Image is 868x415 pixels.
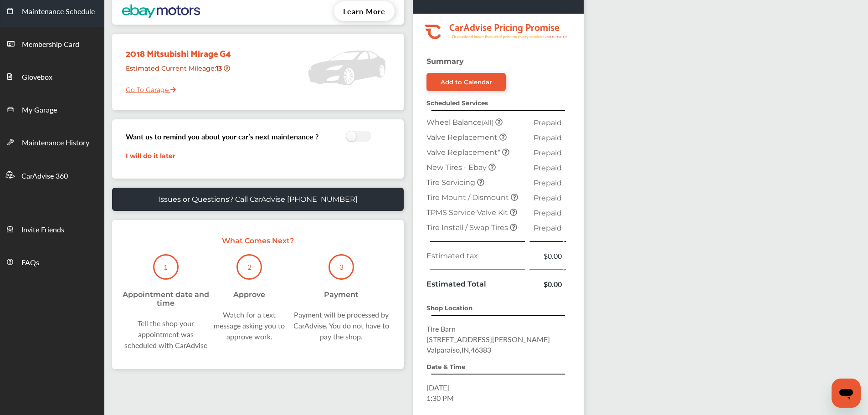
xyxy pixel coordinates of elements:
[426,323,456,334] span: Tire Barn
[534,179,562,187] span: Prepaid
[343,6,385,16] span: Learn More
[534,133,562,142] span: Prepaid
[339,261,344,272] p: 3
[426,178,477,187] span: Tire Servicing
[308,38,385,97] img: placeholder_car.5a1ece94.svg
[534,209,562,217] span: Prepaid
[426,148,502,157] span: Valve Replacement*
[534,164,562,172] span: Prepaid
[543,34,567,39] tspan: Learn more
[426,163,488,172] span: New Tires - Ebay
[529,277,564,292] td: $0.00
[121,290,211,307] div: Appointment date and time
[424,248,529,263] td: Estimated tax
[288,309,395,342] div: Payment will be processed by CarAdvise. You do not have to pay the shop.
[426,334,550,344] span: [STREET_ADDRESS][PERSON_NAME]
[426,99,488,107] strong: Scheduled Services
[426,208,510,217] span: TPMS Service Valve Kit
[216,64,224,72] strong: 13
[21,224,64,236] span: Invite Friends
[247,261,252,272] p: 2
[449,18,560,35] tspan: CarAdvise Pricing Promise
[452,34,543,40] tspan: Guaranteed lower than retail price on every service.
[158,195,358,204] p: Issues or Questions? Call CarAdvise [PHONE_NUMBER]
[424,277,529,292] td: Estimated Total
[426,193,511,202] span: Tire Mount / Dismount
[233,290,265,299] div: Approve
[126,152,175,160] a: I will do it later
[164,261,168,272] p: 1
[441,78,492,86] div: Add to Calendar
[324,290,359,299] div: Payment
[22,6,95,18] span: Maintenance Schedule
[534,118,562,127] span: Prepaid
[426,382,449,393] span: [DATE]
[0,60,104,92] a: Glovebox
[426,344,491,355] span: Valparaiso , IN , 46383
[22,39,79,51] span: Membership Card
[121,318,211,351] div: Tell the shop your appointment was scheduled with CarAdvise
[119,79,176,96] a: Go To Garage
[119,38,252,61] div: 2018 Mitsubishi Mirage G4
[22,137,89,149] span: Maintenance History
[426,304,473,312] strong: Shop Location
[0,125,104,158] a: Maintenance History
[534,194,562,202] span: Prepaid
[0,27,104,60] a: Membership Card
[112,188,404,211] a: Issues or Questions? Call CarAdvise [PHONE_NUMBER]
[121,236,395,245] p: What Comes Next?
[426,223,510,232] span: Tire Install / Swap Tires
[426,57,464,66] strong: Summary
[534,224,562,232] span: Prepaid
[22,72,52,83] span: Glovebox
[529,248,564,263] td: $0.00
[211,309,288,342] div: Watch for a text message asking you to approve work.
[119,61,252,84] div: Estimated Current Mileage :
[426,73,506,91] a: Add to Calendar
[426,363,465,370] strong: Date & Time
[0,92,104,125] a: My Garage
[482,119,493,126] small: (All)
[21,257,39,269] span: FAQs
[22,104,57,116] span: My Garage
[426,118,495,127] span: Wheel Balance
[21,170,68,182] span: CarAdvise 360
[426,133,499,142] span: Valve Replacement
[534,149,562,157] span: Prepaid
[426,393,454,403] span: 1:30 PM
[126,131,318,142] h3: Want us to remind you about your car’s next maintenance ?
[832,379,861,408] iframe: Button to launch messaging window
